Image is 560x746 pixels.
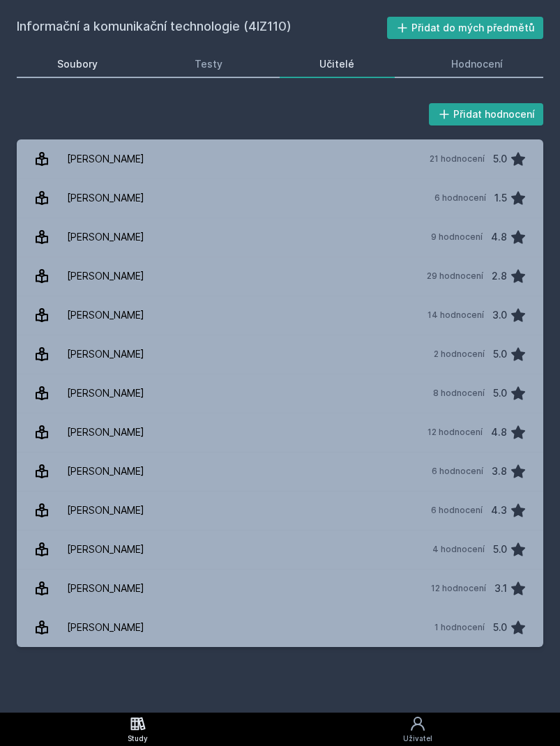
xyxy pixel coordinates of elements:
div: 6 hodnocení [434,192,486,204]
a: [PERSON_NAME] 4 hodnocení 5.0 [17,530,543,569]
a: [PERSON_NAME] 2 hodnocení 5.0 [17,335,543,374]
div: [PERSON_NAME] [67,418,144,446]
div: 3.0 [492,301,507,329]
a: Hodnocení [411,50,543,78]
a: Soubory [17,50,137,78]
div: [PERSON_NAME] [67,535,144,563]
div: 12 hodnocení [431,583,486,594]
a: [PERSON_NAME] 29 hodnocení 2.8 [17,257,543,296]
div: 5.0 [493,614,507,641]
button: Přidat do mých předmětů [387,17,544,39]
div: 5.0 [493,145,507,173]
a: [PERSON_NAME] 6 hodnocení 3.8 [17,452,543,491]
div: [PERSON_NAME] [67,457,144,485]
div: [PERSON_NAME] [67,262,144,290]
div: 5.0 [493,535,507,563]
div: 3.1 [494,574,507,602]
div: [PERSON_NAME] [67,184,144,212]
div: 12 hodnocení [427,427,483,438]
div: Study [128,733,148,744]
div: 2 hodnocení [434,349,485,360]
div: 4.3 [491,496,507,524]
div: 9 hodnocení [431,231,483,243]
a: [PERSON_NAME] 8 hodnocení 5.0 [17,374,543,413]
button: Přidat hodnocení [429,103,544,125]
a: [PERSON_NAME] 9 hodnocení 4.8 [17,218,543,257]
div: 4.8 [491,418,507,446]
div: 5.0 [493,340,507,368]
div: [PERSON_NAME] [67,301,144,329]
div: [PERSON_NAME] [67,223,144,251]
a: [PERSON_NAME] 12 hodnocení 4.8 [17,413,543,452]
div: [PERSON_NAME] [67,574,144,602]
div: 21 hodnocení [430,153,485,165]
a: [PERSON_NAME] 14 hodnocení 3.0 [17,296,543,335]
div: 8 hodnocení [433,388,485,399]
a: Testy [154,50,262,78]
div: 29 hodnocení [427,271,483,282]
a: [PERSON_NAME] 12 hodnocení 3.1 [17,569,543,608]
div: Hodnocení [451,57,503,71]
div: 1 hodnocení [434,622,485,633]
h2: Informační a komunikační technologie (4IZ110) [17,17,387,39]
div: 6 hodnocení [431,505,483,516]
div: 1.5 [494,184,507,212]
a: Učitelé [280,50,395,78]
div: 3.8 [492,457,507,485]
div: Uživatel [403,733,432,744]
div: 2.8 [492,262,507,290]
a: [PERSON_NAME] 1 hodnocení 5.0 [17,608,543,647]
div: 14 hodnocení [427,310,484,321]
div: Testy [195,57,222,71]
div: 4 hodnocení [432,544,485,555]
div: [PERSON_NAME] [67,340,144,368]
div: Učitelé [319,57,354,71]
div: 5.0 [493,379,507,407]
div: [PERSON_NAME] [67,496,144,524]
div: [PERSON_NAME] [67,614,144,641]
div: Soubory [57,57,98,71]
a: [PERSON_NAME] 6 hodnocení 4.3 [17,491,543,530]
div: [PERSON_NAME] [67,145,144,173]
div: 6 hodnocení [432,466,483,477]
div: 4.8 [491,223,507,251]
a: Uživatel [275,713,560,746]
a: [PERSON_NAME] 21 hodnocení 5.0 [17,139,543,178]
div: [PERSON_NAME] [67,379,144,407]
a: [PERSON_NAME] 6 hodnocení 1.5 [17,178,543,218]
